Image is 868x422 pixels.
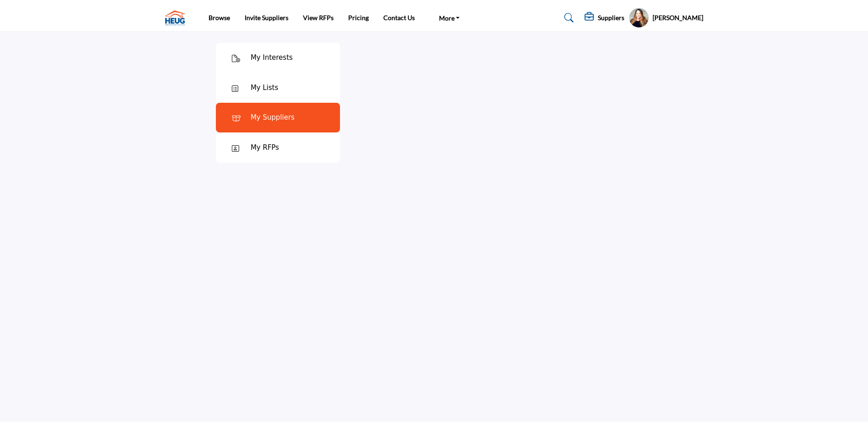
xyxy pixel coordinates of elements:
div: My Suppliers [251,112,294,123]
button: Show hide supplier dropdown [629,8,649,28]
a: Pricing [348,14,369,21]
a: More [429,10,470,26]
a: Browse [209,14,230,21]
a: Contact Us [383,14,415,21]
div: Suppliers [585,12,624,23]
a: View RFPs [303,14,334,21]
h5: Suppliers [598,14,624,22]
img: site Logo [165,11,189,26]
a: Search [555,11,580,25]
div: My Lists [251,83,278,93]
div: My RFPs [251,142,279,153]
div: My Interests [251,53,293,63]
h5: [PERSON_NAME] [653,13,703,22]
a: Invite Suppliers [245,14,288,21]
